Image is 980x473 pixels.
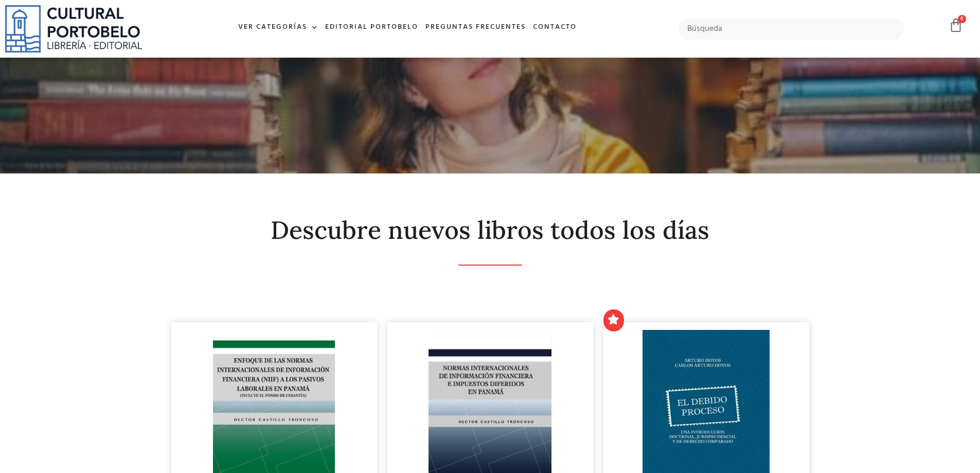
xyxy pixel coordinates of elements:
[322,16,422,39] a: Editorial Portobelo
[171,217,809,244] h2: Descubre nuevos libros todos los días
[235,16,322,39] a: Ver Categorías
[679,18,904,40] input: Búsqueda
[422,16,529,39] a: Preguntas frecuentes
[949,18,963,33] a: 0
[529,16,580,39] a: Contacto
[958,15,966,23] span: 0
